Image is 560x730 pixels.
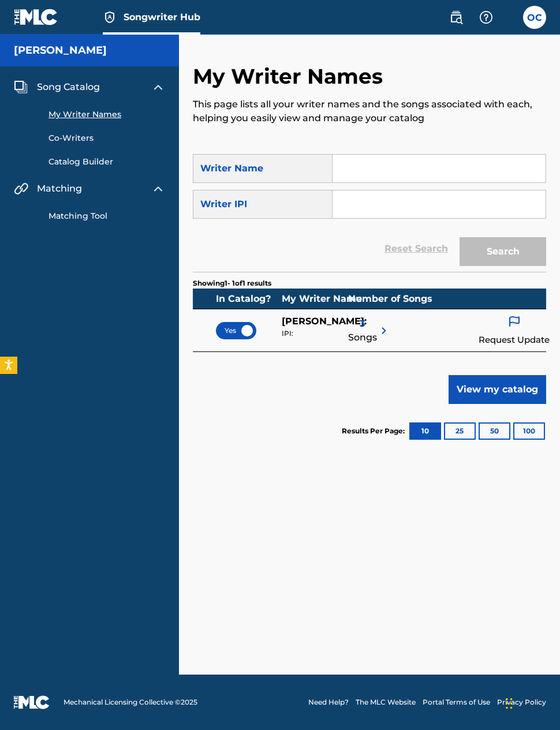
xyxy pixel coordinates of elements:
a: Need Help? [308,697,349,707]
span: [PERSON_NAME] : [282,316,367,327]
img: flag icon [507,315,521,330]
h5: Oreoluwa Clarke [14,44,107,57]
span: Songs [348,331,377,345]
form: Search Form [193,154,546,272]
button: 10 [409,422,441,440]
p: Results Per Page: [342,426,408,436]
div: My Writer Name [282,292,348,306]
a: Public Search [445,6,468,29]
img: Matching [14,182,28,196]
img: Top Rightsholder [103,10,117,24]
span: Mechanical Licensing Collective © 2025 [64,697,197,707]
img: expand [151,182,165,196]
span: IPI: [282,329,293,338]
a: The MLC Website [356,697,416,707]
img: search [449,10,463,24]
a: Matching Tool [48,210,165,222]
span: Matching [37,182,82,196]
h2: My Writer Names [193,63,389,89]
a: My Writer Names [48,108,165,121]
a: Song CatalogSong Catalog [14,80,100,94]
img: right chevron icon [377,324,391,338]
img: help [479,10,493,24]
span: Songwriter Hub [124,10,200,24]
span: Yes [225,325,248,336]
img: Song Catalog [14,80,28,94]
span: Song Catalog [37,80,100,94]
img: expand [151,80,165,94]
iframe: Chat Widget [502,675,560,730]
p: This page lists all your writer names and the songs associated with each, helping you easily view... [193,98,546,125]
span: 3 [360,317,365,331]
div: Notifications [505,12,516,23]
div: In Catalog? [216,292,282,306]
button: 25 [444,422,476,440]
a: Catalog Builder [48,156,165,168]
button: View my catalog [449,375,546,404]
button: 50 [479,422,510,440]
div: Help [475,6,498,29]
div: Number of Songs [348,292,384,306]
a: Privacy Policy [497,697,546,707]
div: User Menu [523,6,546,29]
a: Co-Writers [48,132,165,144]
p: Showing 1 - 1 of 1 results [193,278,271,289]
img: logo [14,695,50,709]
div: Drag [506,686,513,721]
a: Portal Terms of Use [423,697,490,707]
img: MLC Logo [14,9,58,25]
p: Request Update [479,334,550,347]
button: 100 [513,422,545,440]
